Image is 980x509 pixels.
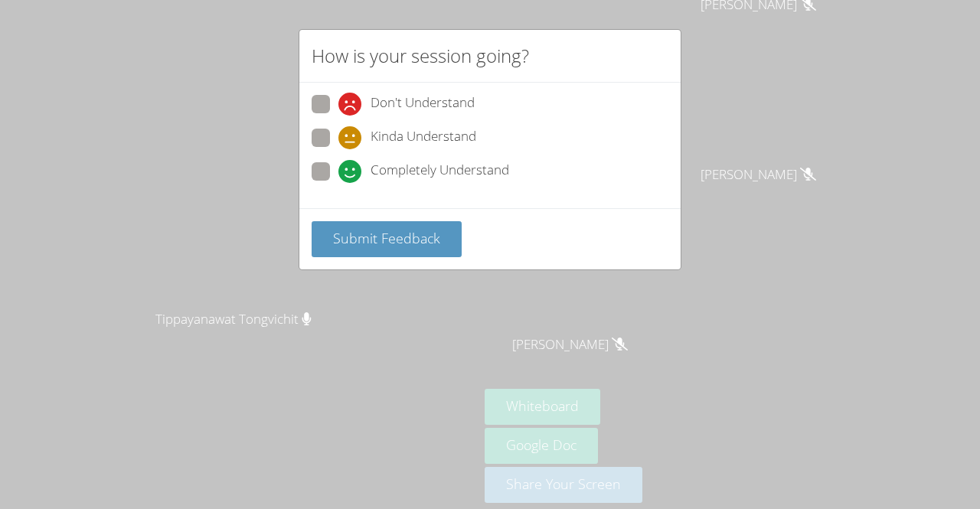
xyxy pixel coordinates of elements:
h2: How is your session going? [312,42,529,70]
span: Completely Understand [371,160,509,183]
span: Don't Understand [371,93,475,116]
span: Kinda Understand [371,126,476,149]
span: Submit Feedback [333,229,440,247]
button: Submit Feedback [312,221,462,257]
